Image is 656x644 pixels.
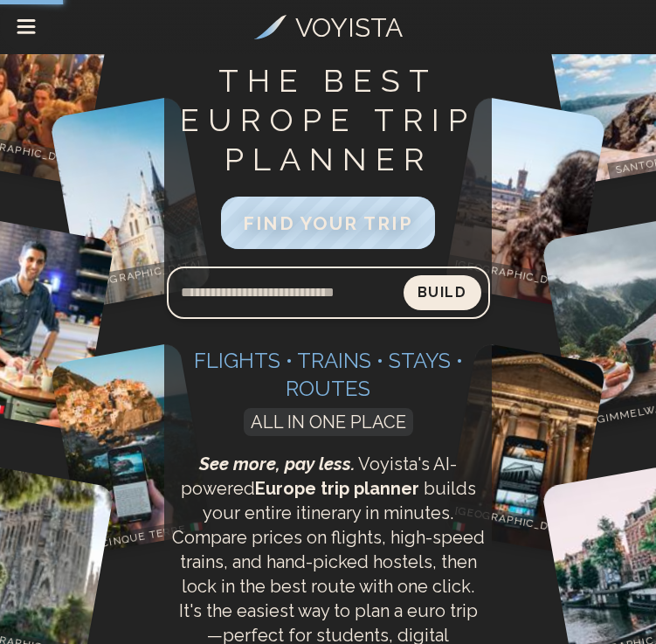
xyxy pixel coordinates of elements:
p: Cinque Terre 🇮🇹 [93,517,212,553]
h1: THE BEST EUROPE TRIP PLANNER [171,61,486,179]
input: Search query [167,272,404,314]
img: Rome [445,343,607,556]
span: FIND YOUR TRIP [243,212,412,234]
img: Cinque Terre [49,343,211,556]
a: VOYISTA [254,8,403,47]
button: FIND YOUR TRIP [221,197,434,249]
span: ALL IN ONE PLACE [244,408,413,436]
button: Build [404,275,481,310]
img: Florence [445,95,607,308]
button: Drawer Menu [4,6,48,50]
img: Budapest [49,95,211,308]
img: Voyista Logo [254,15,287,39]
span: See more, pay less. [199,454,355,474]
a: FIND YOUR TRIP [221,217,434,233]
h3: Flights • Trains • Stays • Routes [171,347,486,403]
h3: VOYISTA [295,8,403,47]
strong: Europe trip planner [255,478,419,499]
